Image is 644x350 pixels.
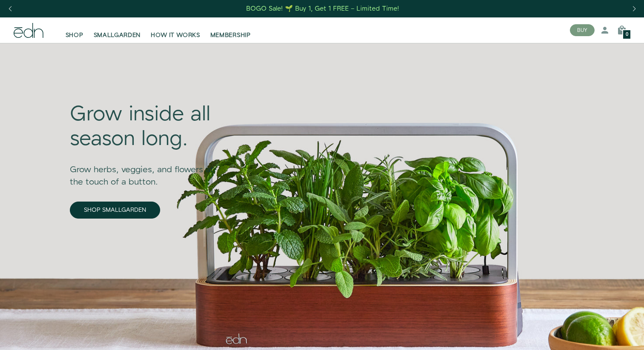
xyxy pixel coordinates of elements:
span: MEMBERSHIP [210,31,251,40]
a: MEMBERSHIP [205,21,256,40]
div: Grow herbs, veggies, and flowers at the touch of a button. [70,152,227,188]
a: SMALLGARDEN [89,21,146,40]
div: Grow inside all season long. [70,102,227,151]
a: SHOP SMALLGARDEN [70,202,160,219]
a: SHOP [60,21,89,40]
a: BOGO Sale! 🌱 Buy 1, Get 1 FREE – Limited Time! [246,2,400,15]
span: HOW IT WORKS [151,31,200,40]
button: BUY [570,24,595,36]
span: SMALLGARDEN [94,31,141,40]
div: BOGO Sale! 🌱 Buy 1, Get 1 FREE – Limited Time! [246,4,399,13]
span: SHOP [66,31,83,40]
span: 0 [626,32,628,37]
a: HOW IT WORKS [146,21,205,40]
